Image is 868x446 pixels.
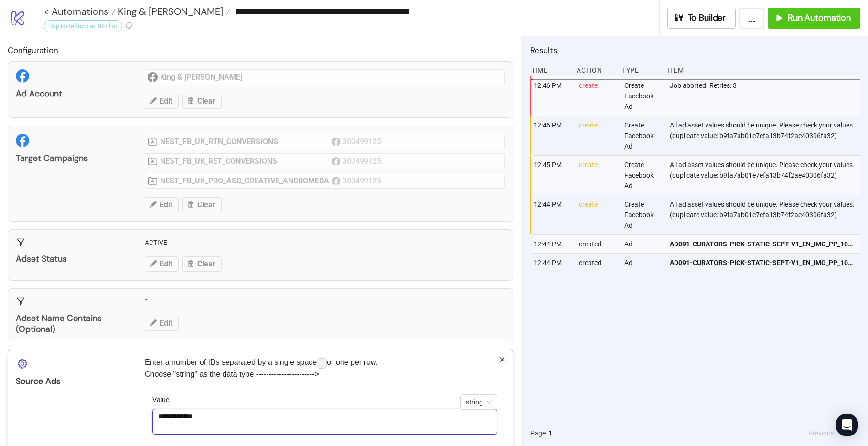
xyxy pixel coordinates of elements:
a: AD091-CURATORS-PICK-STATIC-SEPT-V1_EN_IMG_PP_10092025_ALLG_CC_SC3_USP10_INTERIORS [670,254,856,272]
button: ... [739,8,764,29]
div: Ad [623,254,662,272]
div: Item [666,61,860,79]
span: AD091-CURATORS-PICK-STATIC-SEPT-V1_EN_IMG_PP_10092025_ALLG_CC_SC3_USP10_INTERIORS [670,257,856,268]
a: < Automations [44,7,116,16]
div: created [578,254,617,272]
div: 12:44 PM [533,235,571,253]
div: Ad [623,235,662,253]
h2: Results [530,44,860,56]
div: Create Facebook Ad [623,76,662,116]
div: All ad asset values should be unique. Please check your values.(duplicate value: b9fa7ab01e7efa13... [669,156,863,195]
div: Create Facebook Ad [623,116,662,155]
div: created [578,235,617,253]
span: string [466,395,492,409]
p: Enter a number of IDs separated by a single space or one per row. Choose "string" as the data typ... [145,357,505,380]
span: To Builder [688,12,726,23]
textarea: Value [152,409,497,435]
button: Previous [805,428,837,438]
div: All ad asset values should be unique. Please check your values.(duplicate value: b9fa7ab01e7efa13... [669,116,863,155]
div: duplicate from ad IDs list [44,20,122,32]
button: 1 [546,428,555,438]
div: Source Ads [16,376,129,387]
span: King & [PERSON_NAME] [116,5,223,18]
div: create [578,156,617,195]
div: All ad asset values should be unique. Please check your values.(duplicate value: b9fa7ab01e7efa13... [669,195,863,234]
span: Page [530,428,546,438]
div: 12:46 PM [533,76,571,116]
div: 12:46 PM [533,116,571,155]
div: create [578,116,617,155]
div: Type [621,61,660,79]
div: 12:44 PM [533,195,571,234]
div: create [578,195,617,234]
label: Value [152,394,175,405]
button: Run Automation [768,8,860,29]
a: King & [PERSON_NAME] [116,7,230,16]
div: Create Facebook Ad [623,156,662,195]
div: create [578,76,617,116]
span: Run Automation [788,12,851,23]
div: Job aborted. Retries: 3 [669,76,863,116]
div: Create Facebook Ad [623,195,662,234]
div: 12:44 PM [533,254,571,272]
div: Open Intercom Messenger [836,414,858,436]
h2: Configuration [8,44,513,56]
span: AD091-CURATORS-PICK-STATIC-SEPT-V1_EN_IMG_PP_10092025_ALLG_CC_SC3_USP10_INTERIORS [670,239,856,249]
div: Action [576,61,614,79]
span: close [499,356,505,363]
button: To Builder [667,8,736,29]
a: AD091-CURATORS-PICK-STATIC-SEPT-V1_EN_IMG_PP_10092025_ALLG_CC_SC3_USP10_INTERIORS [670,235,856,253]
div: Time [530,61,569,79]
div: 12:45 PM [533,156,571,195]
